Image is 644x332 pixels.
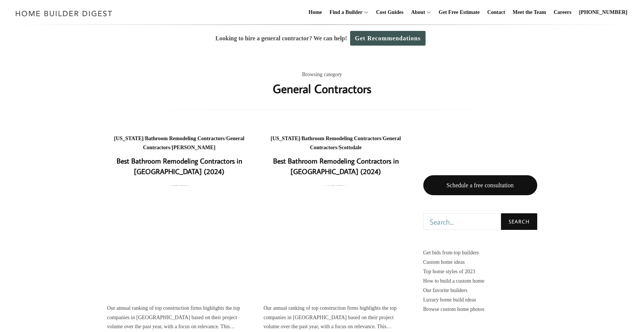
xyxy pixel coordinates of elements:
[264,134,408,153] div: / / /
[302,70,342,80] span: Browsing category
[509,218,530,225] span: Search
[423,304,537,314] a: Browse custom home photos
[273,156,399,176] a: Best Bathroom Remodeling Contractors in [GEOGRAPHIC_DATA] (2024)
[339,145,362,150] a: Scottsdale
[423,276,537,286] a: How to build a custom home
[306,0,325,24] a: Home
[436,0,483,24] a: Get Free Estimate
[264,304,408,332] div: Our annual ranking of top construction firms highlights the top companies in [GEOGRAPHIC_DATA] ba...
[408,0,425,24] a: About
[423,213,501,230] input: Search...
[107,134,252,153] div: / / /
[327,0,363,24] a: Find a Builder
[423,267,537,276] a: Top home styles of 2023
[510,0,549,24] a: Meet the Team
[273,80,371,98] h1: General Contractors
[350,31,426,46] a: Get Recommendations
[301,136,381,141] a: Bathroom Remodeling Contractors
[271,136,300,141] a: [US_STATE]
[423,175,537,195] a: Schedule a free consultation
[423,286,537,295] a: Our favorite builders
[484,0,508,24] a: Contact
[264,195,408,298] a: Best Bathroom Remodeling Contractors in [GEOGRAPHIC_DATA] (2024)
[423,295,537,304] a: Luxury home build ideas
[117,156,242,176] a: Best Bathroom Remodeling Contractors in [GEOGRAPHIC_DATA] (2024)
[107,304,252,332] div: Our annual ranking of top construction firms highlights the top companies in [GEOGRAPHIC_DATA] ba...
[107,195,252,298] a: Best Bathroom Remodeling Contractors in [GEOGRAPHIC_DATA] (2024)
[373,0,407,24] a: Cost Guides
[423,257,537,267] a: Custom home ideas
[12,6,116,21] img: Home Builder Digest
[423,248,537,257] p: Get bids from top builders
[551,0,575,24] a: Careers
[114,136,143,141] a: [US_STATE]
[310,136,401,151] a: General Contractors
[143,136,244,151] a: General Contractors
[501,213,537,230] button: Search
[576,0,630,24] a: [PHONE_NUMBER]
[172,145,215,150] a: [PERSON_NAME]
[145,136,224,141] a: Bathroom Remodeling Contractors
